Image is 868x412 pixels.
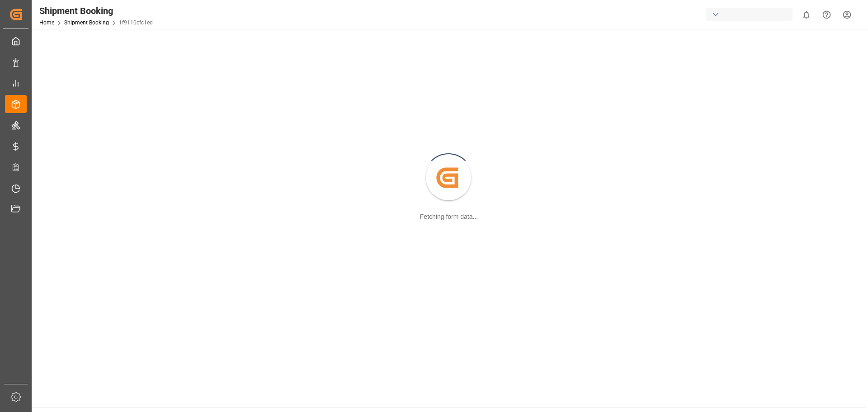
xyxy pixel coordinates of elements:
[64,19,109,26] a: Shipment Booking
[39,4,153,18] div: Shipment Booking
[816,5,837,25] button: Help Center
[420,212,478,222] div: Fetching form data...
[796,5,816,25] button: show 0 new notifications
[39,19,54,26] a: Home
